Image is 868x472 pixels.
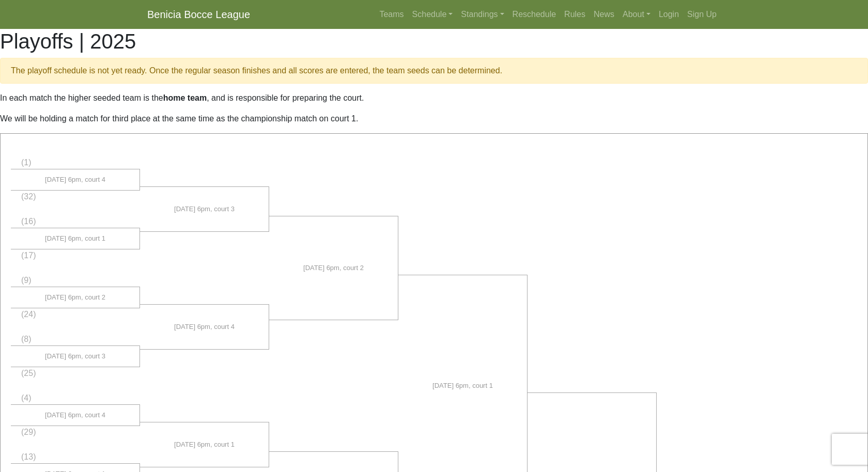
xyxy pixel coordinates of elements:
a: About [618,4,655,25]
span: [DATE] 6pm, court 1 [432,381,493,391]
span: (32) [21,192,36,201]
a: Rules [560,4,590,25]
span: (1) [21,158,32,167]
strong: home team [163,93,207,102]
span: (8) [21,335,32,343]
span: [DATE] 6pm, court 1 [174,439,235,450]
a: Standings [457,4,508,25]
a: News [590,4,618,25]
span: [DATE] 6pm, court 3 [45,351,105,361]
a: Sign Up [683,4,721,25]
a: Teams [375,4,408,25]
a: Schedule [408,4,457,25]
span: (17) [21,251,36,260]
a: Benicia Bocce League [147,4,250,25]
span: (13) [21,452,36,461]
span: (29) [21,428,36,436]
span: [DATE] 6pm, court 3 [174,204,235,214]
span: (9) [21,276,32,285]
span: (24) [21,310,36,319]
span: (16) [21,217,36,226]
span: [DATE] 6pm, court 4 [45,410,105,420]
span: [DATE] 6pm, court 4 [174,322,235,332]
span: (4) [21,394,32,402]
span: [DATE] 6pm, court 2 [45,292,105,303]
a: Login [655,4,683,25]
span: (25) [21,369,36,377]
a: Reschedule [508,4,561,25]
span: [DATE] 6pm, court 4 [45,175,105,185]
span: [DATE] 6pm, court 2 [303,263,364,273]
span: [DATE] 6pm, court 1 [45,233,105,244]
